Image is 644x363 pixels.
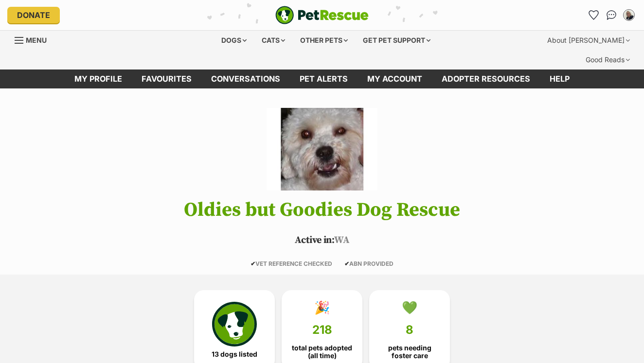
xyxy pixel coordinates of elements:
div: Good Reads [579,50,637,69]
a: conversations [201,69,290,88]
img: logo-e224e6f780fb5917bec1dbf3a21bbac754714ae5b6737aabdf751b685950b380.svg [275,6,369,24]
div: 💚 [402,300,417,315]
a: Help [540,69,579,88]
img: Susan Hurst profile pic [624,10,634,20]
a: Pet alerts [290,69,358,88]
icon: ✔ [250,260,255,267]
icon: ✔ [344,260,349,267]
a: Menu [15,31,54,48]
div: About [PERSON_NAME] [540,31,637,50]
img: petrescue-icon-eee76f85a60ef55c4a1927667547b313a7c0e82042636edf73dce9c88f694885.svg [212,302,257,346]
a: My profile [65,69,132,88]
a: Favourites [586,7,602,23]
span: 218 [312,323,332,337]
a: My account [358,69,432,88]
ul: Account quick links [586,7,637,23]
a: Conversations [604,7,619,23]
img: chat-41dd97257d64d25036548639549fe6c8038ab92f7586957e7f3b1b290dea8141.svg [607,10,617,20]
div: Get pet support [356,31,437,50]
span: 13 dogs listed [212,350,257,358]
span: VET REFERENCE CHECKED [250,260,332,267]
span: ABN PROVIDED [344,260,394,267]
div: 🎉 [314,300,330,315]
a: Favourites [132,69,201,88]
a: Adopter resources [432,69,540,88]
span: Active in: [295,234,334,246]
button: My account [621,7,637,23]
span: Menu [26,36,47,44]
div: Cats [255,31,292,50]
a: Donate [7,7,60,23]
a: PetRescue [275,6,369,24]
div: Other pets [293,31,355,50]
span: 8 [406,323,413,337]
img: Oldies but Goodies Dog Rescue [267,108,377,190]
span: total pets adopted (all time) [290,344,354,360]
div: Dogs [215,31,253,50]
span: pets needing foster care [377,344,442,360]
